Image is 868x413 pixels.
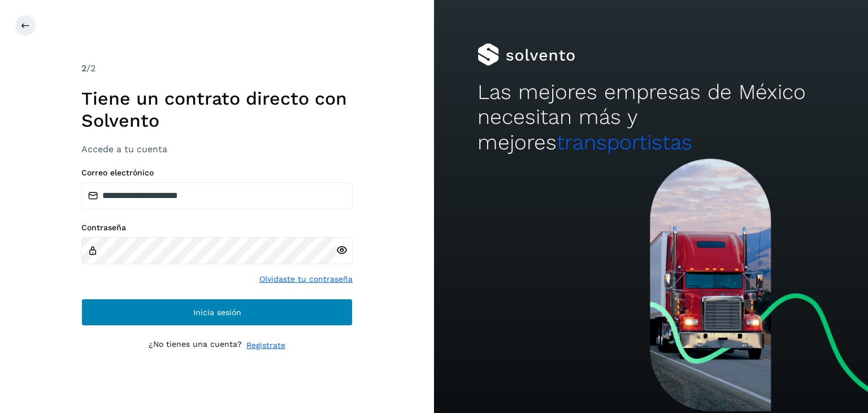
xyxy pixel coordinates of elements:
button: Inicia sesión [81,299,353,326]
div: /2 [81,62,353,75]
a: Olvidaste tu contraseña [259,273,353,285]
h3: Accede a tu cuenta [81,144,353,154]
label: Contraseña [81,223,353,233]
label: Correo electrónico [81,168,353,178]
p: ¿No tienes una cuenta? [149,339,242,351]
span: transportistas [557,130,692,154]
h2: Las mejores empresas de México necesitan más y mejores [478,80,824,155]
a: Regístrate [246,339,285,351]
h1: Tiene un contrato directo con Solvento [81,88,353,131]
span: 2 [81,63,86,74]
span: Inicia sesión [193,308,241,316]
